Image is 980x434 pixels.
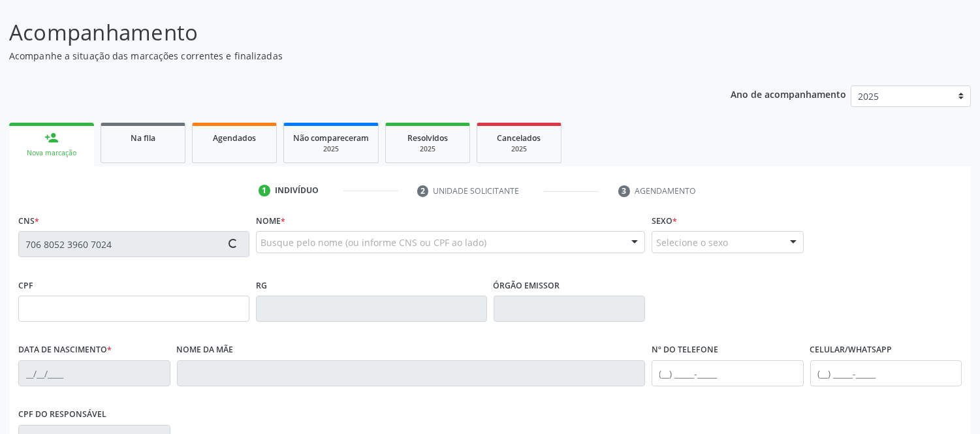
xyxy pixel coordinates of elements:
[18,405,106,425] label: CPF do responsável
[652,360,804,386] input: (__) _____-_____
[259,185,270,196] div: 1
[18,148,85,158] div: Nova marcação
[293,144,369,154] div: 2025
[18,211,39,231] label: CNS
[18,340,112,360] label: Data de nascimento
[275,185,319,196] div: Indivíduo
[810,340,893,360] label: Celular/WhatsApp
[498,132,541,144] span: Cancelados
[494,275,560,296] label: Órgão emissor
[44,131,59,145] div: person_add
[486,144,552,154] div: 2025
[18,275,33,296] label: CPF
[656,236,728,249] span: Selecione o sexo
[256,211,285,231] label: Nome
[9,49,682,63] p: Acompanhe a situação das marcações correntes e finalizadas
[261,236,486,249] span: Busque pelo nome (ou informe CNS ou CPF ao lado)
[407,132,448,144] span: Resolvidos
[213,132,256,144] span: Agendados
[395,144,460,154] div: 2025
[652,211,677,231] label: Sexo
[256,275,267,296] label: RG
[9,16,682,49] p: Acompanhamento
[131,132,155,144] span: Na fila
[177,340,234,360] label: Nome da mãe
[293,132,369,144] span: Não compareceram
[18,360,170,386] input: __/__/____
[731,85,846,102] p: Ano de acompanhamento
[652,340,718,360] label: Nº do Telefone
[810,360,962,386] input: (__) _____-_____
